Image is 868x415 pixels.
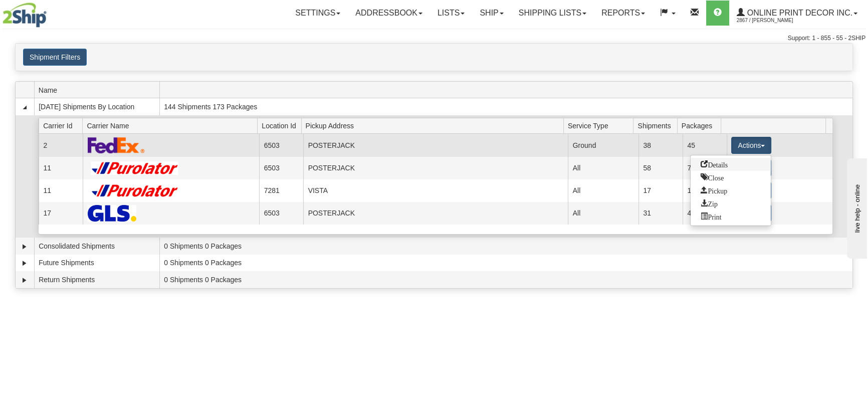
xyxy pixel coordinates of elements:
img: logo2867.jpg [3,3,47,28]
a: Lists [430,1,472,26]
a: Collapse [20,102,30,112]
span: Carrier Id [43,118,83,133]
td: 31 [638,202,683,225]
span: Details [701,160,728,167]
a: Ship [472,1,511,26]
td: 11 [39,179,83,202]
a: Online Print Decor Inc. 2867 / [PERSON_NAME] [729,1,865,26]
td: 38 [638,134,683,156]
td: 6503 [259,157,303,179]
td: 0 Shipments 0 Packages [159,271,852,288]
img: GLS Canada [88,205,137,222]
a: Request a carrier pickup [691,184,771,197]
td: Future Shipments [34,255,159,272]
td: 17 [638,179,683,202]
img: Purolator [88,184,182,197]
a: Expand [20,258,30,268]
div: live help - online [8,9,93,16]
a: Reports [594,1,653,26]
td: Ground [568,134,638,156]
span: Service Type [568,118,633,133]
td: 71 [683,157,727,179]
span: Pickup Address [306,118,564,133]
td: POSTERJACK [303,157,568,179]
td: 11 [39,157,83,179]
td: 2 [39,134,83,156]
span: Print [701,213,721,220]
span: Close [701,173,724,180]
a: Shipping lists [511,1,594,26]
td: Consolidated Shipments [34,238,159,255]
td: POSTERJACK [303,202,568,225]
td: 0 Shipments 0 Packages [159,238,852,255]
td: 144 Shipments 173 Packages [159,98,852,115]
td: 40 [683,202,727,225]
span: Pickup [701,186,727,193]
span: Packages [682,118,721,133]
td: 45 [683,134,727,156]
td: VISTA [303,179,568,202]
a: Close this group [691,171,771,184]
img: FedEx Express® [88,137,145,153]
a: Go to Details view [691,158,771,171]
td: 6503 [259,202,303,225]
div: Support: 1 - 855 - 55 - 2SHIP [3,34,865,43]
button: Shipment Filters [23,49,87,66]
a: Expand [20,242,30,252]
iframe: chat widget [845,156,867,259]
td: POSTERJACK [303,134,568,156]
span: Name [39,82,159,98]
td: 6503 [259,134,303,156]
span: Zip [701,199,717,206]
td: All [568,179,638,202]
a: Zip and Download All Shipping Documents [691,197,771,210]
a: Settings [288,1,348,26]
td: 58 [638,157,683,179]
td: 0 Shipments 0 Packages [159,255,852,272]
a: Expand [20,275,30,285]
span: 2867 / [PERSON_NAME] [737,16,812,26]
td: All [568,202,638,225]
img: Purolator [88,161,182,175]
a: Addressbook [348,1,430,26]
td: 7281 [259,179,303,202]
button: Actions [731,137,771,154]
span: Shipments [637,118,677,133]
td: [DATE] Shipments By Location [34,98,159,115]
span: Location Id [262,118,301,133]
span: Carrier Name [87,118,257,133]
td: 17 [683,179,727,202]
span: Online Print Decor Inc. [745,9,852,17]
td: 17 [39,202,83,225]
a: Print or Download All Shipping Documents in one file [691,210,771,223]
td: Return Shipments [34,271,159,288]
td: All [568,157,638,179]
